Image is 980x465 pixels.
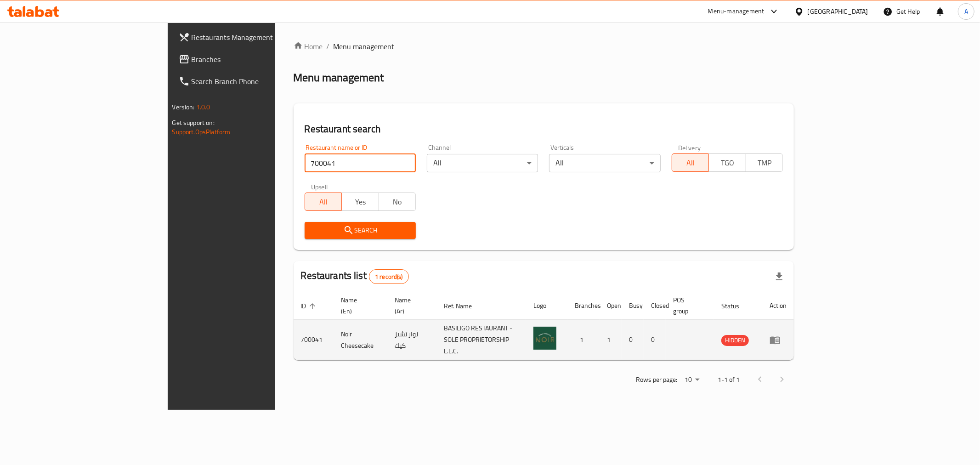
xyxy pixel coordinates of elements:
button: All [672,153,709,172]
span: Name (En) [341,295,377,317]
span: 1 record(s) [369,272,408,281]
td: 1 [567,320,600,360]
span: Yes [346,195,375,209]
div: HIDDEN [721,335,749,346]
th: Logo [526,292,567,320]
span: Name (Ar) [395,295,425,317]
button: TGO [708,153,746,172]
span: Branches [192,54,324,65]
th: Busy [622,292,644,320]
button: All [305,193,342,211]
h2: Menu management [294,70,384,85]
td: 0 [644,320,666,360]
table: enhanced table [294,292,794,360]
span: Restaurants Management [192,32,324,43]
input: Search for restaurant name or ID.. [305,154,416,172]
td: 1 [600,320,622,360]
span: Version: [172,101,195,113]
div: Menu-management [708,6,765,17]
button: Yes [341,193,379,211]
span: Menu management [334,41,395,52]
a: Support.OpsPlatform [172,126,231,138]
span: Ref. Name [444,301,484,312]
nav: breadcrumb [294,41,794,52]
a: Restaurants Management [171,26,331,48]
label: Upsell [311,183,328,190]
span: HIDDEN [721,335,749,346]
a: Search Branch Phone [171,70,331,92]
span: Status [721,301,751,312]
th: Closed [644,292,666,320]
div: [GEOGRAPHIC_DATA] [808,6,868,17]
h2: Restaurants list [301,269,409,284]
span: ID [301,301,318,312]
span: A [964,6,968,17]
th: Open [600,292,622,320]
span: Get support on: [172,117,215,129]
div: Total records count [369,269,409,284]
td: Noir Cheesecake [334,320,388,360]
button: TMP [746,153,783,172]
span: Search Branch Phone [192,76,324,87]
a: Branches [171,48,331,70]
span: All [309,195,339,209]
img: Noir Cheesecake [533,327,556,350]
p: 1-1 of 1 [718,374,740,386]
th: Branches [567,292,600,320]
button: No [379,193,416,211]
td: BASILIGO RESTAURANT - SOLE PROPRIETORSHIP L.L.C. [436,320,527,360]
span: No [383,195,413,209]
span: POS group [673,295,703,317]
h2: Restaurant search [305,122,783,136]
span: All [676,156,706,170]
td: نوار تشيز كيك [387,320,436,360]
button: Search [305,222,416,239]
span: 1.0.0 [196,101,210,113]
span: Search [312,225,408,236]
span: TGO [713,156,742,170]
div: Export file [768,266,790,288]
div: All [549,154,660,172]
label: Delivery [678,144,701,151]
div: Rows per page: [681,373,703,387]
div: All [427,154,538,172]
td: 0 [622,320,644,360]
p: Rows per page: [636,374,677,386]
th: Action [762,292,794,320]
span: TMP [750,156,780,170]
